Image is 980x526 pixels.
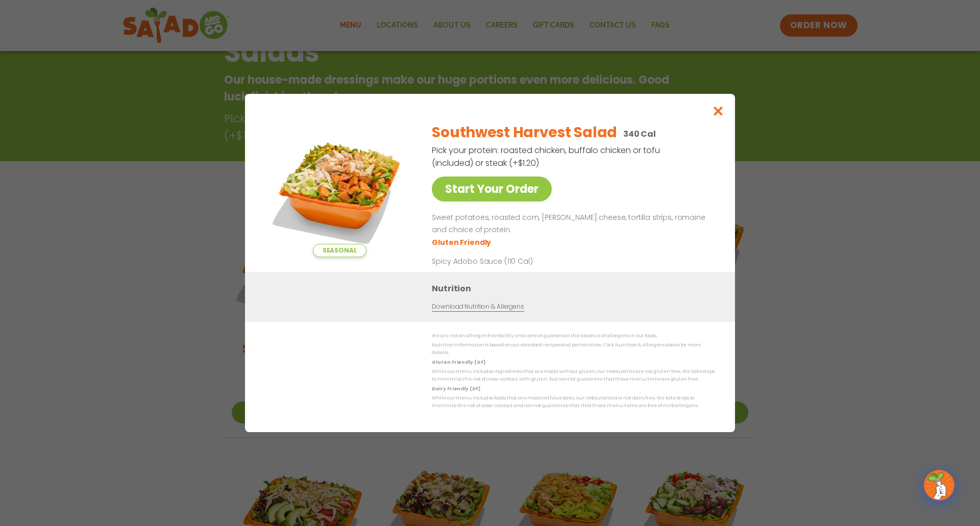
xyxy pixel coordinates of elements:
[432,386,480,392] strong: Dairy Friendly (DF)
[623,128,656,140] p: 340 Cal
[432,359,485,365] strong: Gluten Friendly (GF)
[432,122,617,143] h2: Southwest Harvest Salad
[432,394,715,410] p: While our menu includes foods that are made without dairy, our restaurants are not dairy free. We...
[432,144,661,169] p: Pick your protein: roasted chicken, buffalo chicken or tofu (included) or steak (+$1.20)
[702,94,735,128] button: Close modal
[432,368,715,384] p: While our menu includes ingredients that are made without gluten, our restaurants are not gluten ...
[268,114,411,257] img: Featured product photo for Southwest Harvest Salad
[432,237,493,248] li: Gluten Friendly
[432,332,715,340] p: We are not an allergen free facility and cannot guarantee the absence of allergens in our foods.
[432,256,621,267] p: Spicy Adobo Sauce (110 Cal)
[432,341,715,357] p: Nutrition information is based on our standard recipes and portion sizes. Click Nutrition & Aller...
[925,471,953,499] img: wpChatIcon
[432,212,710,236] p: Sweet potatoes, roasted corn, [PERSON_NAME] cheese, tortilla strips, romaine and choice of protein.
[313,244,366,257] span: Seasonal
[432,302,524,312] a: Download Nutrition & Allergens
[432,282,720,295] h3: Nutrition
[432,177,552,202] a: Start Your Order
